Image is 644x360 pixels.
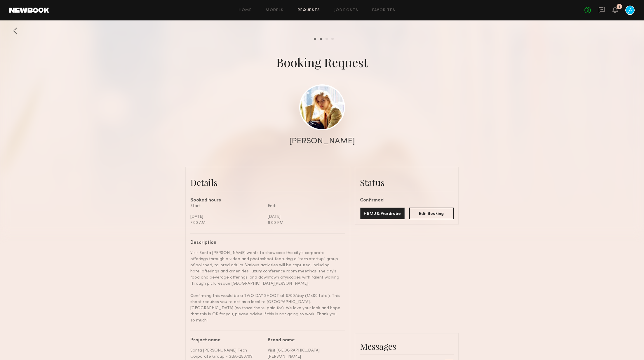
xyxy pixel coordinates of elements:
[190,347,263,360] div: Santa [PERSON_NAME] Tech Corporate Group - SBA-250709
[360,177,454,188] div: Status
[190,198,345,203] div: Booked hours
[289,137,355,145] div: [PERSON_NAME]
[268,347,341,360] div: Visit [GEOGRAPHIC_DATA][PERSON_NAME]
[334,8,358,12] a: Job Posts
[360,198,454,203] div: Confirmed
[372,8,395,12] a: Favorites
[298,8,320,12] a: Requests
[190,177,345,188] div: Details
[190,338,263,343] div: Project name
[268,214,341,220] div: [DATE]
[409,208,454,219] button: Edit Booking
[190,250,341,324] div: Visit Santa [PERSON_NAME] wants to showcase the city's corporate offerings through a video and ph...
[360,340,454,352] div: Messages
[266,8,283,12] a: Models
[268,338,341,343] div: Brand name
[268,220,341,226] div: 8:00 PM
[268,203,341,209] div: End:
[276,54,368,70] div: Booking Request
[360,208,405,219] button: H&MU & Wardrobe
[239,8,252,12] a: Home
[190,241,341,245] div: Description
[618,5,620,8] div: 9
[190,214,263,220] div: [DATE]
[190,220,263,226] div: 7:00 AM
[190,203,263,209] div: Start:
